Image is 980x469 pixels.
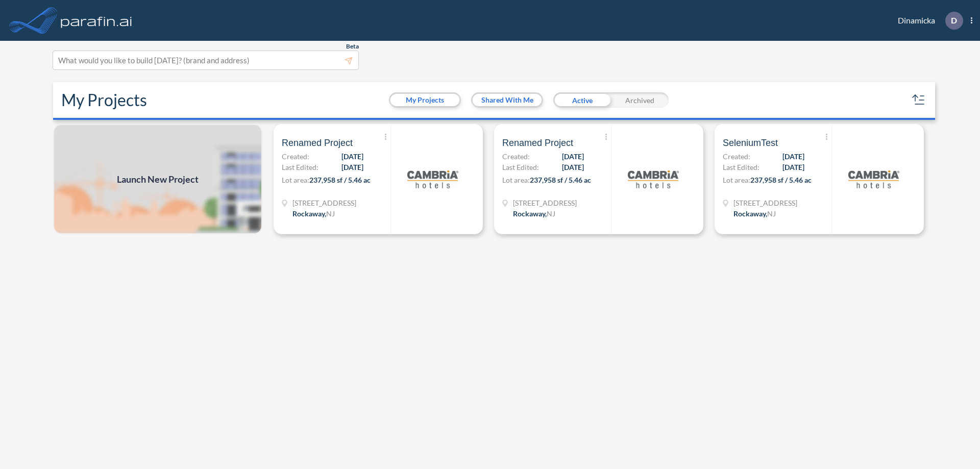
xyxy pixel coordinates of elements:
button: My Projects [390,94,459,106]
div: Archived [611,92,669,108]
span: Created: [282,151,309,162]
div: Rockaway, NJ [513,208,555,219]
p: D [951,16,957,25]
div: Active [553,92,611,108]
img: logo [407,154,458,205]
div: Rockaway, NJ [733,208,776,219]
span: Launch New Project [117,172,199,186]
div: Rockaway, NJ [292,208,335,219]
span: Beta [346,42,359,51]
span: SeleniumTest [723,137,778,149]
span: Lot area: [723,176,750,184]
span: Rockaway , [733,209,767,218]
span: [DATE] [782,151,804,162]
span: Lot area: [502,176,530,184]
span: Created: [502,151,530,162]
span: Last Edited: [723,162,759,172]
span: [DATE] [562,162,584,172]
button: Shared With Me [473,94,542,106]
a: Launch New Project [53,124,262,234]
span: Last Edited: [502,162,539,172]
img: logo [628,154,679,205]
button: sort [911,92,927,108]
span: Created: [723,151,750,162]
img: logo [848,154,899,205]
span: NJ [326,209,335,218]
span: NJ [767,209,776,218]
span: [DATE] [341,162,363,172]
span: Lot area: [282,176,309,184]
span: Rockaway , [292,209,326,218]
h2: My Projects [61,90,147,110]
span: NJ [547,209,555,218]
div: Dinamicka [883,12,972,30]
span: 237,958 sf / 5.46 ac [309,176,371,184]
span: [DATE] [782,162,804,172]
img: logo [59,10,134,31]
span: 237,958 sf / 5.46 ac [530,176,591,184]
span: Renamed Project [502,137,573,149]
span: [DATE] [562,151,584,162]
span: 321 Mt Hope Ave [292,198,356,208]
span: [DATE] [341,151,363,162]
span: 321 Mt Hope Ave [733,198,797,208]
span: 321 Mt Hope Ave [513,198,577,208]
span: Last Edited: [282,162,318,172]
img: add [53,124,262,234]
span: Rockaway , [513,209,547,218]
span: 237,958 sf / 5.46 ac [750,176,812,184]
span: Renamed Project [282,137,353,149]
